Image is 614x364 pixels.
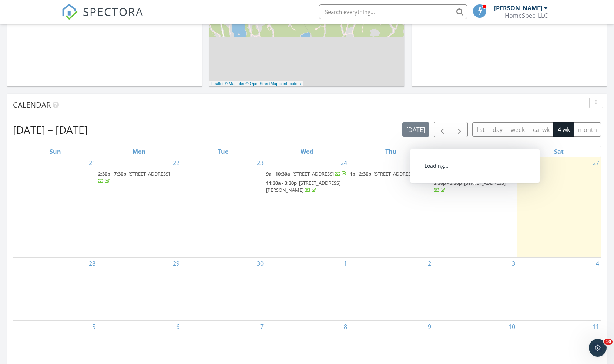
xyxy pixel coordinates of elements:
a: Go to September 30, 2025 [255,258,265,269]
a: Go to October 5, 2025 [91,321,97,333]
span: 10 [604,339,613,345]
a: Go to September 26, 2025 [507,157,517,169]
a: Go to September 24, 2025 [339,157,349,169]
a: Go to October 7, 2025 [259,321,265,333]
span: [STREET_ADDRESS] [128,170,170,177]
span: [STREET_ADDRESS][PERSON_NAME] [266,180,340,193]
a: Go to October 2, 2025 [426,258,433,269]
button: [DATE] [402,122,429,137]
a: 10a - 10:30a [STREET_ADDRESS] [434,170,511,177]
a: Go to October 8, 2025 [342,321,349,333]
a: Go to September 21, 2025 [87,157,97,169]
div: [PERSON_NAME] [494,4,542,12]
button: week [507,122,529,137]
a: Go to September 29, 2025 [171,258,181,269]
a: Tuesday [216,146,230,157]
td: Go to September 29, 2025 [97,258,181,321]
a: Monday [131,146,147,157]
button: cal wk [529,122,554,137]
span: 2:30p - 5:30p [434,180,462,186]
td: Go to September 21, 2025 [13,157,97,258]
a: Go to October 9, 2025 [426,321,433,333]
a: 2:30p - 5:30p [STREET_ADDRESS] [434,179,516,195]
a: Go to October 1, 2025 [342,258,349,269]
a: Sunday [48,146,63,157]
button: month [574,122,601,137]
td: Go to September 28, 2025 [13,258,97,321]
a: © MapTiler [225,81,245,86]
a: Go to October 3, 2025 [510,258,517,269]
span: 11:30a - 3:30p [266,180,297,186]
span: SPECTORA [83,4,144,19]
a: 2:30p - 7:30p [STREET_ADDRESS] [98,170,170,184]
span: 10a - 10:30a [434,170,460,177]
a: Go to October 10, 2025 [507,321,517,333]
div: | [209,81,303,87]
a: © OpenStreetMap contributors [246,81,301,86]
a: 11:30a - 3:30p [STREET_ADDRESS][PERSON_NAME] [266,179,348,195]
button: day [489,122,507,137]
td: Go to September 26, 2025 [433,157,517,258]
span: [STREET_ADDRESS] [373,170,415,177]
a: Thursday [384,146,398,157]
a: 9a - 10:30a [STREET_ADDRESS] [266,170,348,177]
span: 2:30p - 7:30p [98,170,126,177]
span: [STREET_ADDRESS] [292,170,334,177]
a: Go to September 25, 2025 [423,157,433,169]
td: Go to September 25, 2025 [349,157,433,258]
a: 9a - 10:30a [STREET_ADDRESS] [266,170,348,178]
a: Go to September 28, 2025 [87,258,97,269]
a: Go to September 27, 2025 [591,157,601,169]
button: Previous [434,122,451,137]
iframe: Intercom live chat [589,339,607,357]
td: Go to September 22, 2025 [97,157,181,258]
button: 4 wk [553,122,574,137]
button: list [472,122,489,137]
td: Go to September 27, 2025 [517,157,601,258]
a: Leaflet [211,81,224,86]
span: Calendar [13,100,51,110]
span: [STREET_ADDRESS] [464,180,506,186]
span: 1p - 2:30p [350,170,371,177]
h2: [DATE] – [DATE] [13,122,88,137]
a: Saturday [553,146,565,157]
a: 11:30a - 3:30p [STREET_ADDRESS][PERSON_NAME] [266,180,340,193]
span: [STREET_ADDRESS] [463,170,504,177]
a: Go to October 6, 2025 [175,321,181,333]
div: HomeSpec, LLC [505,12,548,19]
td: Go to September 24, 2025 [265,157,349,258]
input: Search everything... [319,4,467,19]
a: Go to September 22, 2025 [171,157,181,169]
button: Next [451,122,468,137]
td: Go to October 4, 2025 [517,258,601,321]
a: Go to October 4, 2025 [594,258,601,269]
td: Go to October 1, 2025 [265,258,349,321]
td: Go to October 2, 2025 [349,258,433,321]
span: 9a - 10:30a [266,170,290,177]
a: SPECTORA [61,10,144,25]
a: Friday [469,146,480,157]
a: 1p - 2:30p [STREET_ADDRESS] [350,170,432,178]
td: Go to September 30, 2025 [181,258,265,321]
a: Go to September 23, 2025 [255,157,265,169]
a: 10a - 10:30a [STREET_ADDRESS] [434,170,516,178]
a: Go to October 11, 2025 [591,321,601,333]
a: 2:30p - 5:30p [STREET_ADDRESS] [434,180,506,193]
td: Go to September 23, 2025 [181,157,265,258]
a: Wednesday [299,146,315,157]
a: 2:30p - 7:30p [STREET_ADDRESS] [98,170,180,186]
td: Go to October 3, 2025 [433,258,517,321]
a: 1p - 2:30p [STREET_ADDRESS] [350,170,429,177]
img: The Best Home Inspection Software - Spectora [61,4,78,20]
